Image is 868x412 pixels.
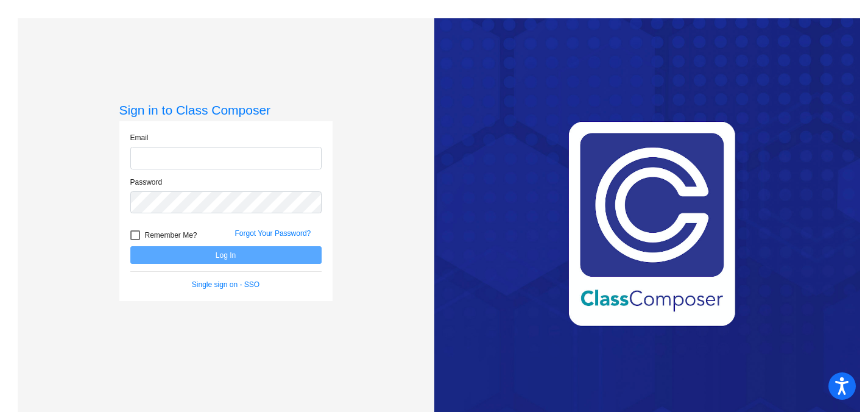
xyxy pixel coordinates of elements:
[130,246,322,264] button: Log In
[130,177,163,188] label: Password
[130,132,149,143] label: Email
[235,229,311,238] a: Forgot Your Password?
[145,228,197,243] span: Remember Me?
[119,102,333,118] h3: Sign in to Class Composer
[192,280,259,289] a: Single sign on - SSO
